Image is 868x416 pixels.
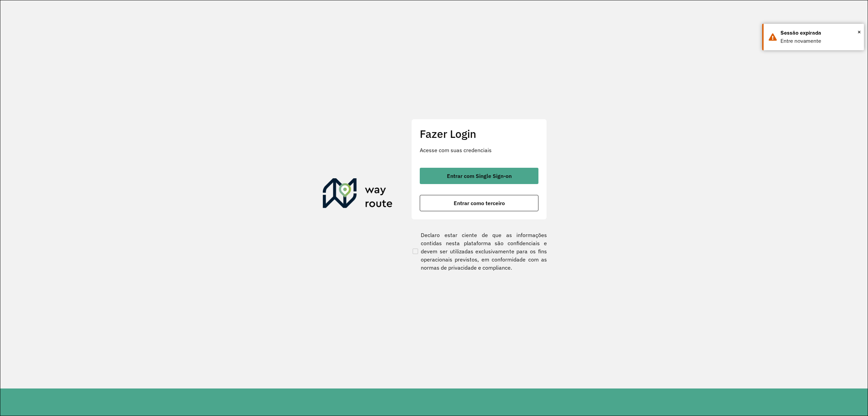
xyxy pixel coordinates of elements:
[447,173,512,179] span: Entrar com Single Sign-on
[420,168,538,184] button: button
[857,27,861,37] button: Close
[857,27,861,37] span: ×
[420,195,538,211] button: button
[420,146,538,154] p: Acesse com suas credenciais
[454,200,505,206] span: Entrar como terceiro
[411,231,547,272] label: Declaro estar ciente de que as informações contidas nesta plataforma são confidenciais e devem se...
[323,178,393,211] img: Roteirizador AmbevTech
[781,37,859,45] div: Entre novamente
[781,29,859,37] div: Sessão expirada
[420,127,538,140] h2: Fazer Login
